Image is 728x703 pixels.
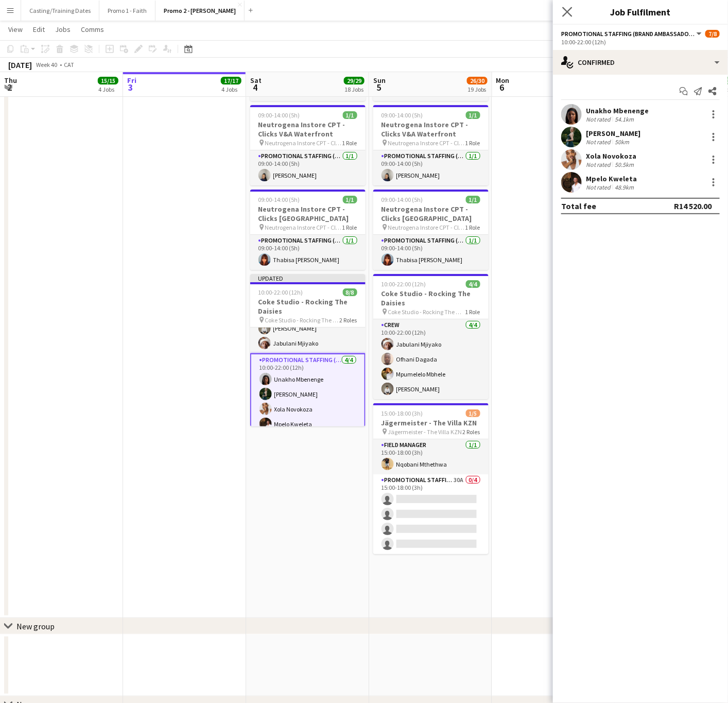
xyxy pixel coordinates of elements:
div: 54.1km [613,115,636,123]
button: Casting/Training Dates [21,1,99,21]
app-job-card: 09:00-14:00 (5h)1/1Neutrogena Instore CPT - Clicks V&A Waterfront Neutrogena Instore CPT - Clicks... [373,105,489,185]
a: Comms [77,23,108,36]
app-card-role: Field Manager1/115:00-18:00 (3h)Nqobani Mthethwa [373,439,489,474]
app-card-role: Promotional Staffing (Brand Ambassadors)1/109:00-14:00 (5h)Thabisa [PERSON_NAME] [373,235,489,270]
h3: Coke Studio - Rocking The Daisies [373,289,489,307]
span: Promotional Staffing (Brand Ambassadors) [561,30,695,38]
h3: Neutrogena Instore CPT - Clicks [GEOGRAPHIC_DATA] [250,204,366,223]
span: Jägermeister - The Villa KZN [388,428,462,436]
span: 15/15 [98,77,118,84]
a: Jobs [51,23,75,36]
h3: Job Fulfilment [553,5,728,19]
span: Week 40 [34,61,60,68]
span: Sun [373,76,386,85]
span: 10:00-22:00 (12h) [258,288,303,296]
span: 1 Role [465,139,480,147]
span: 4/4 [466,280,480,288]
div: 19 Jobs [467,85,487,93]
div: 4 Jobs [98,85,118,93]
span: 09:00-14:00 (5h) [382,111,423,119]
span: Neutrogena Instore CPT - Clicks [GEOGRAPHIC_DATA] [388,224,465,231]
div: 4 Jobs [221,85,241,93]
span: Mon [496,76,510,85]
span: Edit [33,25,45,34]
div: Unakho Mbenenge [586,106,649,115]
app-card-role: Promotional Staffing (Brand Ambassadors)30A0/415:00-18:00 (3h) [373,474,489,554]
h3: Neutrogena Instore CPT - Clicks V&A Waterfront [373,120,489,139]
span: View [8,25,23,34]
span: Neutrogena Instore CPT - Clicks [GEOGRAPHIC_DATA] [265,224,342,231]
span: 1/5 [466,409,480,417]
span: Neutrogena Instore CPT - Clicks V&A Waterfront [388,139,465,147]
span: Thu [4,76,17,85]
div: 18 Jobs [344,85,364,93]
span: 10:00-22:00 (12h) [382,280,426,288]
div: Not rated [586,138,613,146]
app-job-card: 09:00-14:00 (5h)1/1Neutrogena Instore CPT - Clicks [GEOGRAPHIC_DATA] Neutrogena Instore CPT - Cli... [373,190,489,270]
app-card-role: Promotional Staffing (Brand Ambassadors)4/410:00-22:00 (12h)Unakho Mbenenge[PERSON_NAME]Xola Novo... [250,353,366,435]
div: 10:00-22:00 (12h) [561,38,720,46]
span: 6 [495,81,510,93]
a: Edit [29,23,49,36]
span: 15:00-18:00 (3h) [382,409,423,417]
span: 1/1 [466,196,480,203]
div: Mpelo Kweleta [586,174,637,183]
span: 26/30 [467,77,488,84]
span: 1/1 [343,196,357,203]
div: R14 520.00 [674,201,712,211]
app-card-role: Promotional Staffing (Brand Ambassadors)1/109:00-14:00 (5h)[PERSON_NAME] [373,150,489,185]
div: Updated [250,274,366,282]
div: Confirmed [553,50,728,75]
span: Jobs [55,25,71,34]
span: 3 [126,81,136,93]
span: 2 Roles [463,428,480,436]
span: 09:00-14:00 (5h) [258,111,300,119]
h3: Coke Studio - Rocking The Daisies [250,297,366,316]
h3: Jägermeister - The Villa KZN [373,418,489,427]
div: [DATE] [8,60,32,70]
span: 5 [372,81,386,93]
button: Promo 1 - Faith [99,1,155,21]
span: 7/8 [705,30,720,38]
span: Fri [127,76,136,85]
span: 29/29 [344,77,365,84]
span: 1 Role [465,224,480,231]
app-card-role: Promotional Staffing (Brand Ambassadors)1/109:00-14:00 (5h)Thabisa [PERSON_NAME] [250,235,366,270]
app-job-card: 09:00-14:00 (5h)1/1Neutrogena Instore CPT - Clicks [GEOGRAPHIC_DATA] Neutrogena Instore CPT - Cli... [250,190,366,270]
div: Xola Novokoza [586,151,636,161]
span: 8/8 [343,288,357,296]
div: 48.9km [613,183,636,191]
app-job-card: 15:00-18:00 (3h)1/5Jägermeister - The Villa KZN Jägermeister - The Villa KZN2 RolesField Manager1... [373,403,489,554]
h3: Neutrogena Instore CPT - Clicks [GEOGRAPHIC_DATA] [373,204,489,223]
div: New group [16,621,55,631]
app-card-role: Crew4/410:00-22:00 (12h)Jabulani MjiyakoOfhani DagadaMpumelelo Mbhele[PERSON_NAME] [373,319,489,399]
span: Comms [81,25,104,34]
span: 17/17 [221,77,241,84]
span: 1/1 [466,111,480,119]
button: Promotional Staffing (Brand Ambassadors) [561,30,703,38]
span: 2 Roles [340,316,357,324]
app-job-card: Updated10:00-22:00 (12h)8/8Coke Studio - Rocking The Daisies Coke Studio - Rocking The Daisies2 R... [250,274,366,426]
span: 09:00-14:00 (5h) [382,196,423,203]
div: Not rated [586,183,613,191]
div: [PERSON_NAME] [586,129,640,138]
span: Sat [250,76,262,85]
span: Neutrogena Instore CPT - Clicks V&A Waterfront [265,139,342,147]
app-card-role: Promotional Staffing (Brand Ambassadors)1/109:00-14:00 (5h)[PERSON_NAME] [250,150,366,185]
div: Total fee [561,201,596,211]
span: 1 Role [342,224,357,231]
span: 1 Role [465,308,480,316]
app-job-card: 10:00-22:00 (12h)4/4Coke Studio - Rocking The Daisies Coke Studio - Rocking The Daisies1 RoleCrew... [373,274,489,399]
div: 50km [613,138,631,146]
span: 1 Role [342,139,357,147]
div: Not rated [586,161,613,168]
button: Promo 2 - [PERSON_NAME] [155,1,245,21]
app-job-card: 09:00-14:00 (5h)1/1Neutrogena Instore CPT - Clicks V&A Waterfront Neutrogena Instore CPT - Clicks... [250,105,366,185]
div: 50.5km [613,161,636,168]
span: 2 [3,81,17,93]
